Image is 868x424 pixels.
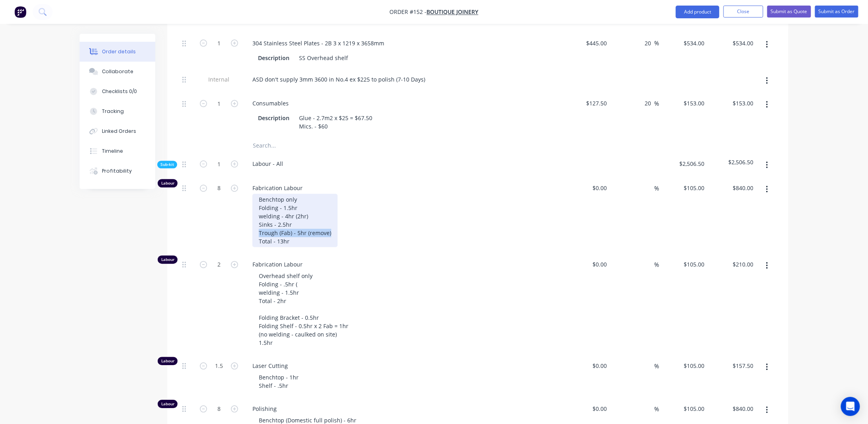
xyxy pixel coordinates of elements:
[252,362,558,370] span: Laser Cutting
[102,68,133,75] div: Collaborate
[246,158,289,169] div: Labour - All
[14,6,26,18] img: Factory
[654,184,659,193] span: %
[102,48,136,55] div: Order details
[296,52,351,64] div: SS Overhead shelf
[102,167,132,175] div: Profitability
[252,137,412,153] input: Search...
[815,6,858,18] button: Submit as Order
[80,62,155,82] button: Collaborate
[252,194,338,247] div: Benchtop only Folding - 1.5hr welding - 4hr (2hr) Sinks - 2.5hr Trough (Fab) - 5hr (remove) Total...
[158,255,178,264] div: Labour
[158,400,178,408] div: Labour
[662,159,705,168] span: $2,506.50
[296,112,375,132] div: Glue - 2.7m2 x $25 = $67.50 Mics. - $60
[252,260,558,268] span: Fabrication Labour
[80,42,155,62] button: Order details
[654,362,659,371] span: %
[160,161,174,167] span: Sub-kit
[654,99,659,108] span: %
[80,82,155,101] button: Checklists 0/0
[246,74,432,85] div: ASD don't supply 3mm 3600 in No.4 ex $225 to polish (7-10 Days)
[252,270,355,348] div: Overhead shelf only Folding - .5hr ( welding - 1.5hr Total - 2hr Folding Bracket - 0.5hr Folding ...
[252,405,558,413] span: Polishing
[102,88,137,95] div: Checklists 0/0
[102,148,123,155] div: Timeline
[246,37,391,49] div: 304 Stainless Steel Plates - 2B 3 x 1219 x 3658mm
[255,112,293,124] div: Description
[252,184,558,192] span: Fabrication Labour
[102,108,124,115] div: Tracking
[158,357,178,365] div: Labour
[676,6,719,18] button: Add product
[841,397,860,416] div: Open Intercom Messenger
[80,141,155,161] button: Timeline
[390,8,427,16] span: Order #152 -
[252,371,307,391] div: Benchtop - 1hr Shelf - .5hr
[80,161,155,181] button: Profitability
[198,75,240,84] span: Internal
[158,179,178,187] div: Labour
[80,101,155,121] button: Tracking
[711,158,754,166] span: $2,506.50
[654,260,659,269] span: %
[80,121,155,141] button: Linked Orders
[654,39,659,48] span: %
[255,52,293,64] div: Description
[654,405,659,414] span: %
[427,8,479,16] a: Boutique Joinery
[102,128,136,135] div: Linked Orders
[723,6,763,18] button: Close
[767,6,811,18] button: Submit as Quote
[246,97,295,109] div: Consumables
